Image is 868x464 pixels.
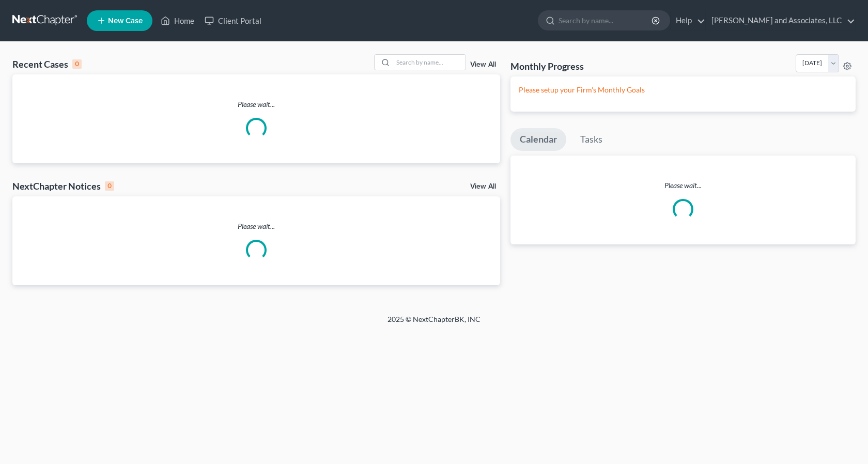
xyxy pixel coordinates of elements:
[510,128,566,151] a: Calendar
[470,183,496,190] a: View All
[12,180,114,192] div: NextChapter Notices
[671,11,705,30] a: Help
[393,55,466,70] input: Search by name...
[156,11,199,30] a: Home
[519,85,847,95] p: Please setup your Firm's Monthly Goals
[12,99,500,110] p: Please wait...
[470,61,496,68] a: View All
[510,180,856,191] p: Please wait...
[105,181,114,191] div: 0
[559,11,653,30] input: Search by name...
[12,221,500,231] p: Please wait...
[12,58,82,70] div: Recent Cases
[706,11,855,30] a: [PERSON_NAME] and Associates, LLC
[571,128,612,151] a: Tasks
[72,59,82,69] div: 0
[510,60,584,72] h3: Monthly Progress
[139,314,729,333] div: 2025 © NextChapterBK, INC
[199,11,267,30] a: Client Portal
[108,17,143,25] span: New Case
